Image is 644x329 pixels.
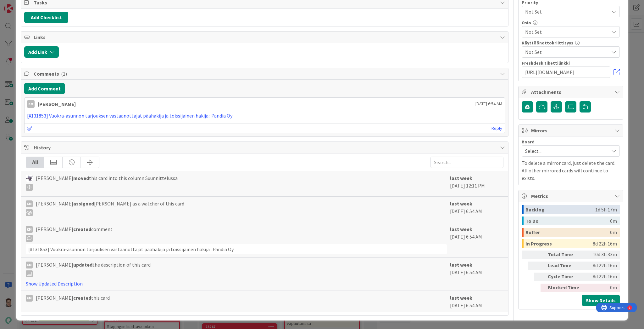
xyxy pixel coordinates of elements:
[26,280,83,287] a: Show Updated Description
[450,295,472,301] b: last week
[450,200,503,219] div: [DATE] 6:54 AM
[430,157,503,168] input: Search...
[525,216,610,225] div: To Do
[24,46,59,58] button: Add Link
[525,28,609,36] span: Not Set
[525,147,606,155] span: Select...
[24,83,65,94] button: Add Comment
[36,174,178,191] span: [PERSON_NAME] this card into this column Suunnittelussa
[522,159,620,182] p: To delete a mirror card, just delete the card. All other mirrored cards will continue to exists.
[27,100,35,108] div: KM
[450,226,472,232] b: last week
[26,157,44,168] div: All
[450,261,503,287] div: [DATE] 6:54 AM
[450,200,472,207] b: last week
[585,251,617,259] div: 10d 3h 33m
[522,20,620,25] div: Osio
[585,262,617,270] div: 8d 22h 16m
[34,70,497,78] span: Comments
[24,12,68,23] button: Add Checklist
[38,100,76,108] div: [PERSON_NAME]
[525,48,609,56] span: Not Set
[73,262,92,268] b: updated
[26,295,33,302] div: KM
[73,175,89,181] b: moved
[450,262,472,268] b: last week
[525,228,610,237] div: Buffer
[585,273,617,281] div: 8d 22h 16m
[595,205,617,214] div: 1d 5h 17m
[450,294,503,309] div: [DATE] 6:54 AM
[531,192,612,200] span: Metrics
[610,216,617,225] div: 0m
[26,200,33,207] div: KM
[475,101,502,107] span: [DATE] 6:54 AM
[491,124,502,132] a: Reply
[548,273,582,281] div: Cycle Time
[36,294,110,302] span: [PERSON_NAME] this card
[548,284,582,292] div: Blocked Time
[548,251,582,259] div: Total Time
[13,1,29,9] span: Support
[36,225,113,242] span: [PERSON_NAME] comment
[585,284,617,292] div: 0m
[36,200,184,216] span: [PERSON_NAME] [PERSON_NAME] as a watcher of this card
[26,226,33,233] div: KM
[525,205,595,214] div: Backlog
[26,175,33,182] img: LM
[531,88,612,96] span: Attachments
[34,33,497,41] span: Links
[525,7,606,16] span: Not Set
[450,175,472,181] b: last week
[34,144,497,151] span: History
[26,244,447,254] div: [#131853] Vuokra-asunnon tarjouksen vastaanottajat päähakija ja toissijainen hakija : Pandia Oy
[548,262,582,270] div: Lead Time
[73,295,91,301] b: created
[33,3,34,8] div: 1
[61,71,67,77] span: ( 1 )
[73,226,91,232] b: created
[522,61,620,65] div: Freshdesk tikettilinkki
[522,0,620,5] div: Priority
[27,113,232,119] a: [#131853] Vuokra-asunnon tarjouksen vastaanottajat päähakija ja toissijainen hakija : Pandia Oy
[522,140,535,144] span: Board
[26,262,33,268] div: KM
[73,200,94,207] b: assigned
[582,295,620,306] button: Show Details
[610,228,617,237] div: 0m
[531,127,612,134] span: Mirrors
[450,174,503,193] div: [DATE] 12:11 PM
[450,225,503,254] div: [DATE] 6:54 AM
[593,239,617,248] div: 8d 22h 16m
[36,261,151,277] span: [PERSON_NAME] the description of this card
[522,41,620,45] div: Käyttöönottokriittisyys
[525,239,593,248] div: In Progress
